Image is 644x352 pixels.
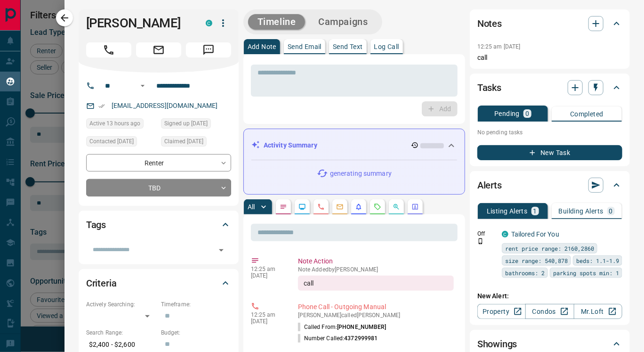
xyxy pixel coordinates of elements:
span: Call [86,42,131,57]
div: Tasks [477,76,622,99]
div: Renter [86,154,231,172]
button: New Task [477,145,622,160]
span: size range: 540,878 [505,256,568,265]
p: Timeframe: [161,300,231,309]
div: Criteria [86,272,231,295]
p: Budget: [161,328,231,337]
p: Called From: [298,323,386,331]
div: Activity Summary [251,137,457,154]
h2: Alerts [477,178,502,193]
p: 12:25 am [251,311,284,318]
div: Alerts [477,174,622,196]
span: Contacted [DATE] [89,137,134,146]
span: Message [186,42,231,57]
span: parking spots min: 1 [553,268,619,278]
svg: Notes [280,203,287,211]
a: Condos [525,304,574,319]
svg: Opportunities [393,203,400,211]
p: [DATE] [251,318,284,325]
h2: Tasks [477,80,501,95]
div: Mon Oct 13 2025 [86,118,156,131]
svg: Push Notification Only [477,238,484,245]
div: call [298,276,454,291]
div: Sun Oct 12 2025 [161,136,231,149]
p: Phone Call - Outgoing Manual [298,302,454,312]
h2: Showings [477,336,517,352]
p: All [248,204,255,210]
span: [PHONE_NUMBER] [337,324,386,330]
div: condos.ca [502,231,508,237]
p: Actively Searching: [86,300,156,309]
p: Activity Summary [264,140,317,150]
span: Signed up [DATE] [164,119,208,128]
p: Listing Alerts [487,208,528,214]
h2: Notes [477,16,502,31]
h1: [PERSON_NAME] [86,16,192,31]
a: [EMAIL_ADDRESS][DOMAIN_NAME] [112,102,218,109]
p: Off [477,229,496,238]
span: beds: 1.1-1.9 [576,256,619,265]
svg: Listing Alerts [355,203,362,211]
p: generating summary [330,169,392,179]
h2: Tags [86,217,106,232]
a: Tailored For You [511,230,559,238]
button: Open [215,244,228,257]
svg: Calls [317,203,325,211]
p: [DATE] [251,272,284,279]
p: Number Called: [298,334,378,343]
p: 12:25 am [DATE] [477,43,521,50]
span: bathrooms: 2 [505,268,545,278]
svg: Requests [374,203,381,211]
span: 4372999981 [344,335,378,342]
span: Email [136,42,181,57]
button: Open [137,80,148,91]
p: Building Alerts [559,208,604,214]
svg: Email Verified [98,103,105,109]
p: Completed [570,111,604,117]
a: Mr.Loft [574,304,622,319]
p: Note Added by [PERSON_NAME] [298,266,454,273]
p: 0 [609,208,613,214]
div: TBD [86,179,231,196]
h2: Criteria [86,276,117,291]
div: Sun Oct 12 2025 [86,136,156,149]
a: Property [477,304,526,319]
p: Note Action [298,256,454,266]
div: Tags [86,213,231,236]
p: Add Note [248,43,276,50]
p: 12:25 am [251,266,284,272]
p: call [477,53,622,63]
div: Notes [477,12,622,35]
p: Log Call [374,43,399,50]
svg: Agent Actions [411,203,419,211]
p: New Alert: [477,291,622,301]
span: Active 13 hours ago [89,119,140,128]
p: [PERSON_NAME] called [PERSON_NAME] [298,312,454,319]
p: Pending [494,110,520,117]
p: 1 [533,208,537,214]
span: rent price range: 2160,2860 [505,244,594,253]
svg: Emails [336,203,344,211]
span: Claimed [DATE] [164,137,203,146]
p: Send Email [288,43,322,50]
p: 0 [525,110,529,117]
div: Sat Oct 11 2025 [161,118,231,131]
button: Campaigns [309,14,377,30]
div: condos.ca [206,20,212,26]
p: No pending tasks [477,125,622,139]
button: Timeline [248,14,306,30]
svg: Lead Browsing Activity [298,203,306,211]
p: Search Range: [86,328,156,337]
p: Send Text [333,43,363,50]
